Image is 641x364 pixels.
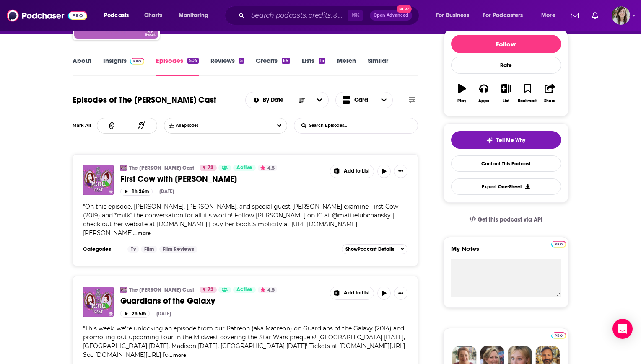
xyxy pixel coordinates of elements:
button: Show More Button [330,287,374,299]
button: more [173,352,186,359]
a: Lists15 [302,57,325,76]
a: Tv [127,246,139,253]
span: Show Podcast Details [345,246,394,252]
span: ⌘ K [348,10,363,21]
label: My Notes [451,245,561,259]
span: Get this podcast via API [478,216,542,223]
a: Merch [337,57,356,76]
a: Active [233,165,256,171]
div: Apps [478,98,489,103]
span: Charts [144,10,162,21]
a: Episodes504 [156,57,198,76]
h2: Choose List sort [245,92,329,108]
span: On this episode, [PERSON_NAME], [PERSON_NAME], and special guest [PERSON_NAME] examine First Cow ... [83,203,398,237]
img: First Cow with Mattie Lubchansky [83,165,114,195]
img: User Profile [612,6,630,25]
span: Open Advanced [374,13,408,18]
span: 73 [208,164,213,172]
a: Guardians of the Galaxy [120,296,324,306]
button: 4.5 [258,165,277,171]
button: open menu [430,9,480,22]
h1: Episodes of The [PERSON_NAME] Cast [73,95,216,105]
div: Mark All [73,124,97,128]
button: Bookmark [517,78,539,108]
span: " [83,325,405,359]
img: Podchaser Pro [551,332,566,339]
span: For Podcasters [483,10,523,21]
div: 89 [282,58,290,64]
button: Share [539,78,561,108]
span: ... [133,229,137,237]
span: First Cow with [PERSON_NAME] [120,174,237,184]
a: The [PERSON_NAME] Cast [129,165,194,171]
button: open menu [478,9,535,22]
button: Apps [473,78,495,108]
button: open menu [311,92,328,108]
span: By Date [263,97,286,103]
a: About [73,57,91,76]
a: Similar [368,57,388,76]
span: ... [169,351,172,359]
a: Reviews5 [210,57,244,76]
h3: Categories [83,246,121,253]
button: Show profile menu [612,6,630,25]
span: Active [236,286,252,294]
img: The Bechdel Cast [120,165,127,171]
a: Pro website [551,240,566,248]
button: Show More Button [330,165,374,178]
div: [DATE] [159,188,174,194]
button: open menu [246,97,293,103]
div: 15 [319,58,325,64]
div: Play [457,98,466,103]
button: Sort Direction [293,92,311,108]
div: Bookmark [518,98,537,103]
div: [DATE] [156,311,171,317]
button: tell me why sparkleTell Me Why [451,131,561,149]
button: Show More Button [394,165,407,178]
div: Rate [451,57,561,74]
span: For Business [436,10,469,21]
span: Guardians of the Galaxy [120,296,215,306]
a: Get this podcast via API [462,209,550,230]
span: Add to List [344,290,370,296]
div: 504 [187,58,198,64]
button: more [138,230,151,237]
span: All Episodes [176,123,215,128]
a: Contact This Podcast [451,155,561,172]
img: The Bechdel Cast [120,287,127,293]
span: Add to List [344,168,370,174]
a: Film Reviews [159,246,197,253]
img: Podchaser Pro [551,241,566,248]
span: Monitoring [179,10,208,21]
span: 73 [208,286,213,294]
a: Credits89 [256,57,290,76]
a: Charts [139,9,167,22]
a: The [PERSON_NAME] Cast [129,287,194,293]
button: Play [451,78,473,108]
a: Active [233,287,256,293]
div: Open Intercom Messenger [612,319,633,339]
div: Search podcasts, credits, & more... [233,6,427,25]
button: 4.5 [258,287,277,293]
a: 73 [200,287,217,293]
img: Podchaser - Follow, Share and Rate Podcasts [7,8,87,23]
span: This week, we're unlocking an episode from our Patreon (aka Matreon) on Guardians of the Galaxy (... [83,325,405,359]
button: 1h 26m [120,188,153,196]
input: Search podcasts, credits, & more... [248,9,348,22]
button: Choose View [335,92,393,108]
span: Active [236,164,252,172]
a: Film [141,246,157,253]
span: Card [354,97,368,103]
button: open menu [98,9,140,22]
button: Choose List Listened [164,118,287,134]
span: Logged in as devinandrade [612,6,630,25]
span: Podcasts [104,10,129,21]
div: List [503,98,509,103]
div: 5 [239,58,244,64]
div: Share [544,98,555,103]
a: Show notifications dropdown [568,8,582,23]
